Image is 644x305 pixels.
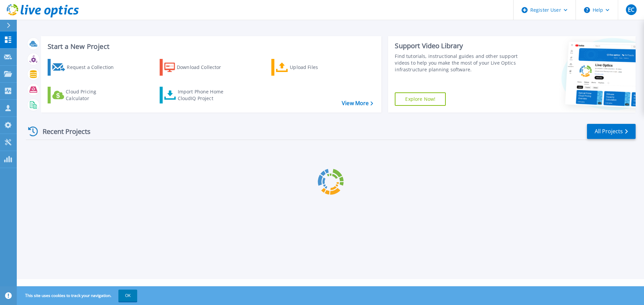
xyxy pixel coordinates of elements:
[26,123,100,140] div: Recent Projects
[395,92,446,106] a: Explore Now!
[587,124,636,139] a: All Projects
[160,59,234,76] a: Download Collector
[66,88,119,102] div: Cloud Pricing Calculator
[342,100,373,106] a: View More
[271,59,346,76] a: Upload Files
[48,59,122,76] a: Request a Collection
[48,87,122,103] a: Cloud Pricing Calculator
[118,290,137,302] button: OK
[18,290,137,302] span: This site uses cookies to track your navigation.
[628,7,634,12] span: EC
[395,42,521,50] div: Support Video Library
[177,61,230,74] div: Download Collector
[290,61,343,74] div: Upload Files
[178,88,230,102] div: Import Phone Home CloudIQ Project
[67,61,120,74] div: Request a Collection
[48,43,373,50] h3: Start a New Project
[395,53,521,73] div: Find tutorials, instructional guides and other support videos to help you make the most of your L...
